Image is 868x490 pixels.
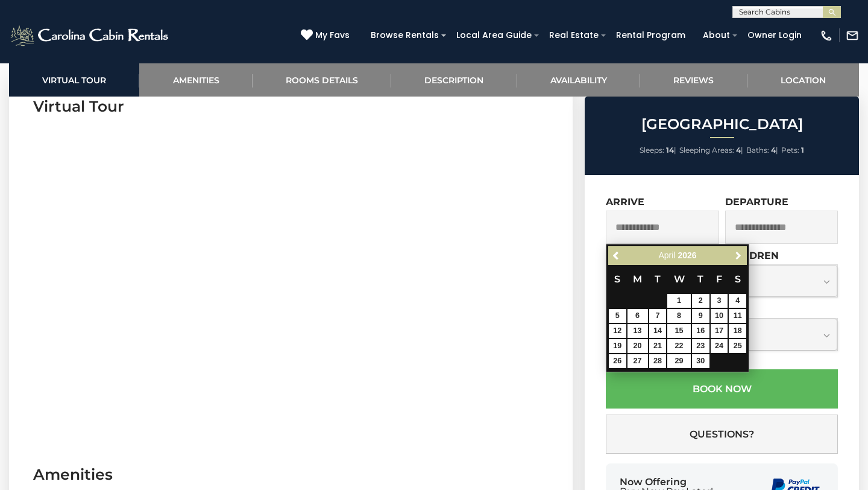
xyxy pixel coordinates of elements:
[667,339,690,353] a: 22
[253,63,391,97] a: Rooms Details
[710,339,729,354] td: $302
[711,309,728,323] a: 10
[692,309,709,323] a: 9
[710,308,729,323] td: $360
[692,324,709,338] a: 16
[746,142,778,158] li: |
[667,309,690,323] a: 8
[801,145,804,154] strong: 1
[729,324,746,338] a: 18
[627,354,649,369] td: $227
[679,145,734,154] span: Sleeping Areas:
[667,354,690,368] a: 29
[735,273,741,285] span: Saturday
[606,196,644,208] label: Arrive
[728,323,747,339] td: $337
[728,293,747,308] td: $466
[517,63,640,97] a: Availability
[710,293,729,308] td: $476
[33,464,549,485] h3: Amenities
[711,294,728,308] a: 3
[667,293,691,308] td: $277
[609,248,624,263] a: Previous
[667,354,691,369] td: $227
[608,308,627,323] td: $394
[614,273,620,285] span: Sunday
[365,26,445,45] a: Browse Rentals
[678,250,696,260] span: 2026
[691,354,710,369] td: $267
[697,26,736,45] a: About
[606,369,838,409] button: Book Now
[771,145,776,154] strong: 4
[610,26,691,45] a: Rental Program
[640,142,676,158] li: |
[9,24,172,48] img: White-1-2.png
[9,63,139,97] a: Virtual Tour
[640,63,747,97] a: Reviews
[674,273,685,285] span: Wednesday
[781,145,799,154] span: Pets:
[627,339,649,354] td: $243
[649,323,667,339] td: $279
[691,308,710,323] td: $310
[666,145,674,154] strong: 14
[609,324,626,338] a: 12
[734,251,743,261] span: Next
[728,308,747,323] td: $358
[725,250,779,261] label: Children
[588,116,856,132] h2: [GEOGRAPHIC_DATA]
[649,354,667,368] a: 28
[627,308,649,323] td: $369
[692,339,709,353] a: 23
[450,26,538,45] a: Local Area Guide
[649,354,667,369] td: $227
[649,339,667,353] a: 21
[658,250,675,260] span: April
[731,248,746,263] a: Next
[627,323,649,339] td: $281
[697,273,703,285] span: Thursday
[741,26,808,45] a: Owner Login
[747,63,859,97] a: Location
[725,196,788,208] label: Departure
[609,309,626,323] a: 5
[820,29,833,42] img: phone-regular-white.png
[667,308,691,323] td: $270
[649,339,667,354] td: $234
[711,324,728,338] a: 17
[728,339,747,354] td: $299
[391,63,517,97] a: Description
[710,323,729,339] td: $342
[736,145,741,154] strong: 4
[716,273,722,285] span: Friday
[649,309,667,323] a: 7
[627,309,648,323] a: 6
[691,323,710,339] td: $322
[649,324,667,338] a: 14
[627,339,648,353] a: 20
[846,29,859,42] img: mail-regular-white.png
[691,339,710,354] td: $276
[543,26,605,45] a: Real Estate
[692,294,709,308] a: 2
[667,324,690,338] a: 15
[608,323,627,339] td: $299
[301,29,353,42] a: My Favs
[139,63,252,97] a: Amenities
[649,308,667,323] td: $269
[691,293,710,308] td: $408
[609,354,626,368] a: 26
[606,415,838,454] button: Questions?
[315,29,350,42] span: My Favs
[679,142,743,158] li: |
[612,251,621,261] span: Previous
[627,354,648,368] a: 27
[608,339,627,354] td: $272
[633,273,642,285] span: Monday
[608,354,627,369] td: $239
[667,323,691,339] td: $283
[609,339,626,353] a: 19
[729,339,746,353] a: 25
[692,354,709,368] a: 30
